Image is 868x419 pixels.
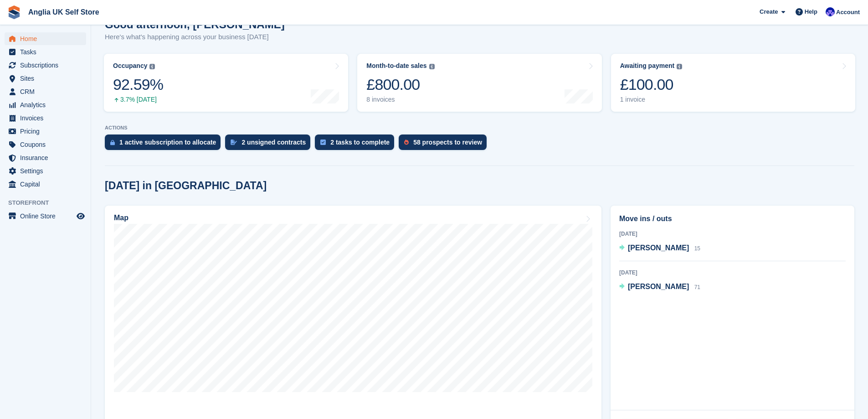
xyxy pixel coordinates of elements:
[7,5,21,19] img: stora-icon-8386f47178a22dfd0bd8f6a31ec36ba5ce8667c1dd55bd0f319d3a0aa187defe.svg
[75,211,86,222] a: Preview store
[826,7,835,16] img: Lewis Scotney
[620,75,683,94] div: £100.00
[677,64,682,69] img: icon-info-grey-7440780725fd019a000dd9b08b2336e03edf1995a4989e88bcd33f0948082b44.svg
[5,59,86,72] a: menu
[231,140,237,145] img: contract_signature_icon-13c848040528278c33f63329250d36e43548de30e8caae1d1a13099fd9432cc5.svg
[619,243,700,254] a: [PERSON_NAME] 15
[20,85,75,98] span: CRM
[5,32,86,45] a: menu
[399,134,491,155] a: 58 prospects to review
[225,134,315,155] a: 2 unsigned contracts
[5,210,86,222] a: menu
[25,5,103,20] a: Anglia UK Self Store
[5,72,86,85] a: menu
[149,64,155,69] img: icon-info-grey-7440780725fd019a000dd9b08b2336e03edf1995a4989e88bcd33f0948082b44.svg
[105,134,225,155] a: 1 active subscription to allocate
[105,180,267,192] h2: [DATE] in [GEOGRAPHIC_DATA]
[5,138,86,151] a: menu
[628,244,689,252] span: [PERSON_NAME]
[611,54,855,112] a: Awaiting payment £100.00 1 invoice
[619,269,846,277] div: [DATE]
[5,46,86,58] a: menu
[20,98,75,111] span: Analytics
[620,96,683,103] div: 1 invoice
[110,140,115,145] img: active_subscription_to_allocate_icon-d502201f5373d7db506a760aba3b589e785aa758c864c3986d89f69b8ff3...
[20,138,75,151] span: Coupons
[20,32,75,45] span: Home
[366,75,434,94] div: £800.00
[114,214,128,222] h2: Map
[315,134,399,155] a: 2 tasks to complete
[20,112,75,124] span: Invoices
[113,75,163,94] div: 92.59%
[20,165,75,177] span: Settings
[619,281,700,293] a: [PERSON_NAME] 71
[5,98,86,111] a: menu
[5,151,86,164] a: menu
[20,72,75,85] span: Sites
[241,139,306,146] div: 2 unsigned contracts
[5,125,86,138] a: menu
[20,151,75,164] span: Insurance
[366,62,426,70] div: Month-to-date sales
[836,8,860,17] span: Account
[366,96,434,103] div: 8 invoices
[413,139,482,146] div: 58 prospects to review
[5,112,86,124] a: menu
[20,178,75,191] span: Capital
[805,7,817,16] span: Help
[760,7,778,16] span: Create
[5,165,86,177] a: menu
[320,140,326,145] img: task-75834270c22a3079a89374b754ae025e5fb1db73e45f91037f5363f120a921f8.svg
[619,213,846,224] h2: Move ins / outs
[694,245,700,252] span: 15
[628,283,689,290] span: [PERSON_NAME]
[20,125,75,138] span: Pricing
[404,140,409,145] img: prospect-51fa495bee0391a8d652442698ab0144808aea92771e9ea1ae160a38d050c398.svg
[5,178,86,191] a: menu
[119,139,216,146] div: 1 active subscription to allocate
[429,64,435,69] img: icon-info-grey-7440780725fd019a000dd9b08b2336e03edf1995a4989e88bcd33f0948082b44.svg
[330,139,390,146] div: 2 tasks to complete
[20,210,75,222] span: Online Store
[620,62,675,70] div: Awaiting payment
[105,32,285,42] p: Here's what's happening across your business [DATE]
[20,46,75,58] span: Tasks
[694,284,700,290] span: 71
[8,198,91,207] span: Storefront
[113,62,147,70] div: Occupancy
[5,85,86,98] a: menu
[619,230,846,238] div: [DATE]
[104,54,348,112] a: Occupancy 92.59% 3.7% [DATE]
[105,125,854,131] p: ACTIONS
[20,59,75,72] span: Subscriptions
[113,96,163,103] div: 3.7% [DATE]
[357,54,601,112] a: Month-to-date sales £800.00 8 invoices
